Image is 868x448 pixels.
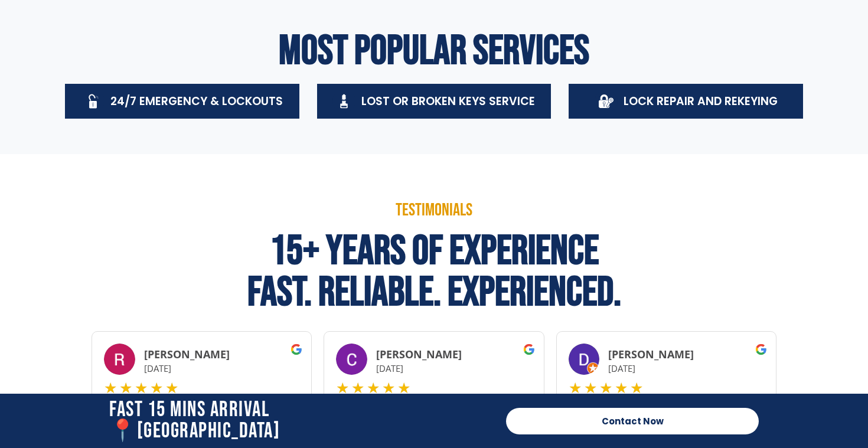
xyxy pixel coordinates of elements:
i: ★ [599,380,612,396]
i: ★ [584,380,597,396]
p: Testimonials [86,201,782,219]
i: ★ [150,380,163,396]
div: 5/5 [104,380,178,396]
div: 5/5 [336,380,410,396]
p: [DATE] [608,361,764,377]
i: ★ [336,380,349,396]
h3: [PERSON_NAME] [144,348,300,361]
img: Locksmiths Locations 8 [104,344,135,375]
i: ★ [382,380,395,396]
h3: [PERSON_NAME] [608,348,764,361]
h2: Most Popular Services [56,31,812,72]
i: ★ [119,380,132,396]
i: ★ [569,380,582,396]
span: Contact Now [602,417,664,426]
span: 24/7 Emergency & Lockouts [110,93,283,109]
span: Lost Or Broken Keys Service [361,93,535,109]
i: ★ [351,380,364,396]
a: Contact Now [506,408,759,434]
p: [DATE] [376,361,532,377]
h2: Fast 15 Mins Arrival 📍[GEOGRAPHIC_DATA] [109,400,494,442]
h3: [PERSON_NAME] [376,348,532,361]
img: Locksmiths Locations 10 [569,344,600,375]
div: 5/5 [569,380,643,396]
i: ★ [630,380,643,396]
h2: 15+ Years Of Experience Fast. Reliable. Experienced. [86,231,782,313]
i: ★ [367,380,380,396]
span: Lock Repair And Rekeying [624,93,778,109]
p: [DATE] [144,361,300,377]
i: ★ [397,380,410,396]
i: ★ [615,380,628,396]
i: ★ [104,380,117,396]
i: ★ [135,380,148,396]
img: Locksmiths Locations 9 [336,344,367,375]
i: ★ [165,380,178,396]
